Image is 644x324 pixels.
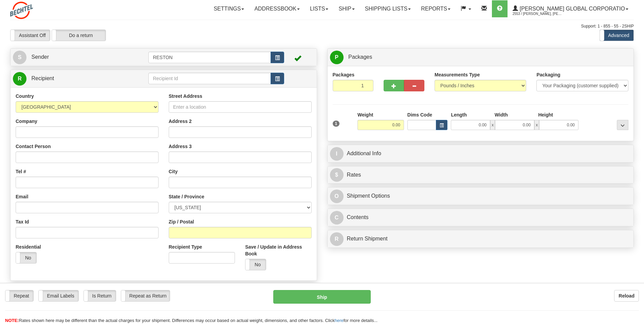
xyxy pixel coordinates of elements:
span: R [330,232,344,246]
label: Email Labels [39,290,78,301]
span: 2553 / [PERSON_NAME], [PERSON_NAME] Moideen [PERSON_NAME] [513,11,564,17]
a: P Packages [330,50,631,64]
label: Assistant Off [11,30,50,41]
a: Lists [305,0,333,17]
label: Address 2 [169,118,192,125]
input: Recipient Id [148,73,271,84]
label: Length [451,111,467,118]
label: Dims Code [407,111,432,118]
input: Enter a location [169,101,312,113]
span: O [330,190,344,203]
a: Shipping lists [360,0,416,17]
span: Packages [348,54,372,60]
span: 1 [333,121,340,127]
span: C [330,211,344,224]
a: IAdditional Info [330,147,631,161]
label: Country [16,93,34,100]
label: Tax Id [16,218,29,225]
a: Reports [416,0,456,17]
label: Address 3 [169,143,192,150]
label: Recipient Type [169,244,202,250]
a: Settings [208,0,249,17]
label: State / Province [169,193,204,200]
label: Tel # [16,168,26,175]
span: S [13,51,26,64]
label: Residential [16,244,41,250]
span: NOTE: [5,318,19,323]
span: P [330,51,344,64]
label: Weight [357,111,373,118]
label: Packages [333,71,355,78]
label: Do a return [52,30,106,41]
button: Ship [273,290,370,304]
span: Recipient [31,75,54,81]
label: Save / Update in Address Book [245,244,311,257]
label: Height [538,111,553,118]
label: Width [495,111,508,118]
label: No [245,259,266,270]
span: x [534,120,539,130]
label: Advanced [600,30,633,41]
span: I [330,147,344,161]
span: Sender [31,54,49,60]
label: City [169,168,178,175]
a: OShipment Options [330,189,631,203]
span: x [490,120,495,130]
label: Measurements Type [435,71,480,78]
img: logo2553.jpg [10,2,33,19]
label: Is Return [84,290,116,301]
input: Sender Id [148,52,271,63]
a: [PERSON_NAME] Global Corporatio 2553 / [PERSON_NAME], [PERSON_NAME] Moideen [PERSON_NAME] [508,0,633,17]
span: $ [330,168,344,182]
div: ... [617,120,628,130]
span: R [13,72,26,86]
b: Reload [619,293,634,299]
a: $Rates [330,168,631,182]
label: Company [16,118,37,125]
a: S Sender [13,50,148,64]
a: Ship [333,0,360,17]
label: Packaging [536,71,560,78]
label: Street Address [169,93,202,100]
span: [PERSON_NAME] Global Corporatio [518,6,625,12]
label: Repeat as Return [121,290,170,301]
a: RReturn Shipment [330,232,631,246]
div: Support: 1 - 855 - 55 - 2SHIP [10,23,634,29]
a: Addressbook [249,0,305,17]
a: R Recipient [13,72,133,86]
label: Contact Person [16,143,51,150]
button: Reload [614,290,639,302]
label: Repeat [5,290,33,301]
label: Email [16,193,28,200]
label: No [16,252,36,263]
label: Zip / Postal [169,218,194,225]
a: here [335,318,344,323]
iframe: chat widget [628,127,643,197]
a: CContents [330,211,631,224]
